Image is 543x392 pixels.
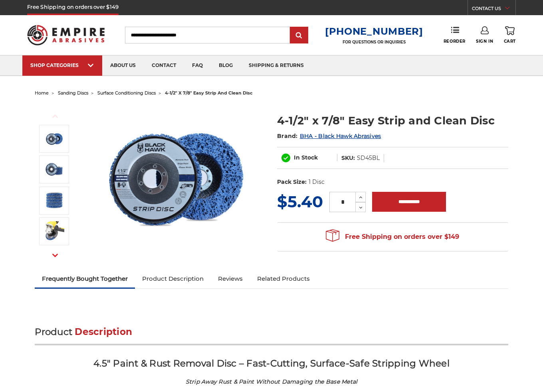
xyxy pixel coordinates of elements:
[135,270,211,288] a: Product Description
[326,229,459,245] span: Free Shipping on orders over $149
[44,191,64,210] img: 4-1/2" x 7/8" Easy Strip and Clean Disc
[35,270,135,288] a: Frequently Bought Together
[46,246,65,264] button: Next
[46,108,65,125] button: Previous
[241,55,312,76] a: shipping & returns
[44,160,64,179] img: 4-1/2" x 7/8" Easy Strip and Clean Disc
[291,28,307,43] input: Submit
[300,132,381,140] a: BHA - Black Hawk Abrasives
[35,326,72,337] span: Product
[165,90,253,96] span: 4-1/2" x 7/8" easy strip and clean disc
[35,90,49,96] a: home
[144,55,184,76] a: contact
[277,178,307,186] dt: Pack Size:
[309,178,325,186] dd: 1 Disc
[211,55,241,76] a: blog
[357,154,380,162] dd: SD45BL
[294,154,318,161] span: In Stock
[97,90,156,96] a: surface conditioning discs
[30,62,94,68] div: SHOP CATEGORIES
[277,113,508,128] h1: 4-1/2" x 7/8" Easy Strip and Clean Disc
[504,39,516,44] span: Cart
[35,378,508,386] h4: Strip Away Rust & Paint Without Damaging the Base Metal
[102,55,144,76] a: about us
[325,39,423,45] p: FOR QUESTIONS OR INQUIRIES
[250,270,317,288] a: Related Products
[472,4,515,15] a: CONTACT US
[476,39,493,44] span: Sign In
[444,26,466,43] a: Reorder
[75,326,132,337] span: Description
[35,357,508,375] h2: 4.5" Paint & Rust Removal Disc – Fast-Cutting, Surface-Safe Stripping Wheel
[58,90,88,96] a: sanding discs
[444,39,466,44] span: Reorder
[211,270,250,288] a: Reviews
[504,26,516,44] a: Cart
[277,192,323,211] span: $5.40
[341,154,355,162] dt: SKU:
[96,104,256,253] img: 4-1/2" x 7/8" Easy Strip and Clean Disc
[44,130,64,148] img: 4-1/2" x 7/8" Easy Strip and Clean Disc
[325,26,423,37] a: [PHONE_NUMBER]
[44,221,64,241] img: 4-1/2" x 7/8" Easy Strip and Clean Disc
[277,132,298,140] span: Brand:
[27,20,105,50] img: Empire Abrasives
[184,55,211,76] a: faq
